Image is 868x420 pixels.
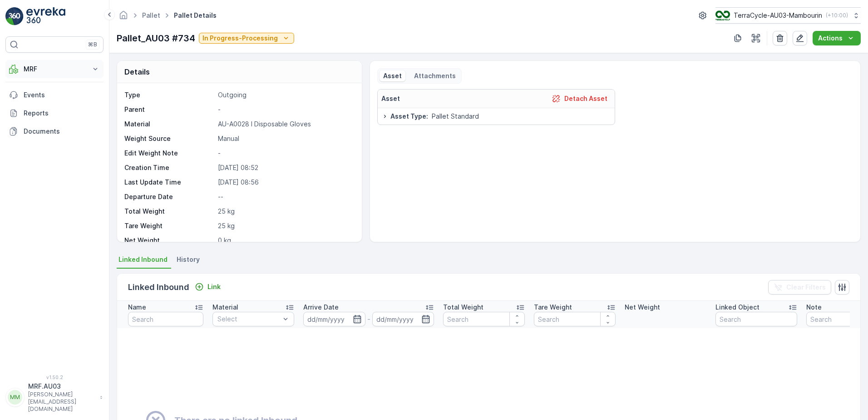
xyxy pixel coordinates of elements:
p: Material [124,120,214,129]
p: Material [212,303,238,312]
p: - [367,314,370,325]
p: Clear Filters [786,283,826,292]
a: Events [5,86,104,104]
p: Reports [24,109,100,118]
p: [DATE] 08:56 [218,178,352,187]
button: TerraCycle-AU03-Mambourin(+10:00) [715,7,861,24]
p: 0 kg [218,236,352,245]
p: Parent [124,105,214,114]
input: Search [534,312,616,326]
span: v 1.50.2 [5,375,104,380]
p: Documents [24,127,100,136]
p: [PERSON_NAME][EMAIL_ADDRESS][DOMAIN_NAME] [28,391,95,413]
p: Pallet_AU03 #734 [117,31,195,45]
p: - [218,105,352,114]
button: Detach Asset [548,93,611,104]
p: Link [207,282,221,291]
button: Clear Filters [768,280,831,295]
p: Departure Date [124,192,214,201]
a: Documents [5,122,104,140]
span: Pallet Details [172,11,218,20]
p: Edit Weight Note [124,149,214,158]
p: Detach Asset [564,94,607,103]
p: Details [124,66,150,77]
input: dd/mm/yyyy [303,312,365,326]
p: Total Weight [443,303,483,312]
p: Net Weight [625,303,660,312]
a: Reports [5,104,104,122]
p: Type [124,90,214,100]
p: Linked Inbound [128,281,189,294]
p: - [218,149,352,158]
button: MMMRF.AU03[PERSON_NAME][EMAIL_ADDRESS][DOMAIN_NAME] [5,382,104,413]
p: Net Weight [124,236,214,245]
span: Asset Type : [390,112,428,121]
p: 25 kg [218,221,352,230]
p: Creation Time [124,163,214,172]
p: Note [806,303,822,312]
p: Actions [818,34,843,43]
p: [DATE] 08:52 [218,163,352,172]
p: TerraCycle-AU03-Mambourin [734,11,822,20]
p: Asset [381,94,400,103]
p: Last Update Time [124,178,214,187]
img: logo [5,7,24,25]
button: Link [191,281,224,292]
img: logo_light-DOdMpM7g.png [26,7,65,25]
input: Search [128,312,203,326]
p: -- [218,192,352,201]
p: Asset [383,71,402,80]
p: Manual [218,134,352,143]
a: Pallet [142,11,160,19]
p: MRF [24,65,85,74]
button: In Progress-Processing [199,33,294,44]
p: Select [217,315,280,324]
a: Homepage [118,14,128,21]
p: Arrive Date [303,303,339,312]
p: Attachments [413,71,456,80]
p: 25 kg [218,207,352,216]
p: Outgoing [218,90,352,100]
input: Search [443,312,525,326]
p: MRF.AU03 [28,382,95,391]
div: MM [8,390,22,405]
p: AU-A0028 I Disposable Gloves [218,120,352,129]
input: dd/mm/yyyy [372,312,434,326]
p: ⌘B [88,41,97,48]
p: ( +10:00 ) [826,12,848,19]
button: Actions [813,31,861,45]
span: Pallet Standard [432,112,479,121]
button: MRF [5,60,104,78]
p: In Progress-Processing [202,34,278,43]
p: Tare Weight [534,303,572,312]
input: Search [715,312,797,326]
p: Weight Source [124,134,214,143]
p: Tare Weight [124,221,214,230]
span: Linked Inbound [118,255,168,264]
p: Total Weight [124,207,214,216]
p: Events [24,90,100,100]
p: Linked Object [715,303,759,312]
img: image_D6FFc8H.png [715,10,730,20]
span: History [177,255,200,264]
p: Name [128,303,146,312]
